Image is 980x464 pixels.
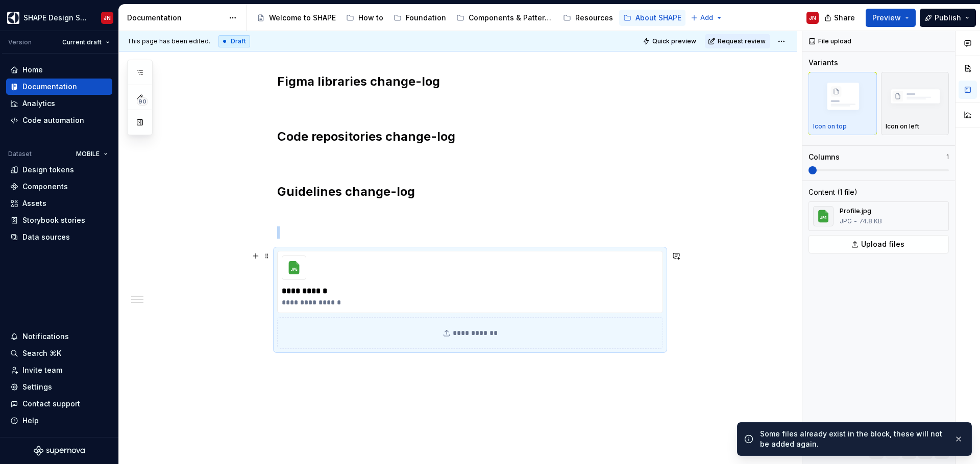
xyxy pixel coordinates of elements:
h2: Figma libraries change-log [277,73,663,90]
a: Design tokens [6,162,112,178]
img: placeholder [813,78,872,117]
span: Current draft [62,38,102,46]
div: Documentation [22,82,77,92]
button: placeholderIcon on top [808,72,877,135]
button: Notifications [6,328,112,345]
a: Resources [559,10,617,26]
a: Data sources [6,229,112,245]
button: Request review [705,34,770,48]
span: This page has been edited. [127,37,210,45]
span: Add [700,14,713,22]
button: Contact support [6,396,112,412]
a: Components & Patterns [452,10,557,26]
a: Settings [6,379,112,395]
div: Variants [808,58,838,68]
span: MOBILE [76,150,100,158]
div: Home [22,65,43,75]
div: Search ⌘K [22,348,61,358]
a: Storybook stories [6,212,112,228]
div: Analytics [22,98,55,109]
div: JN [809,14,816,22]
div: Notifications [22,331,69,342]
div: Storybook stories [22,215,85,225]
div: Data sources [22,232,70,242]
div: SHAPE Design System [23,13,89,23]
div: Components & Patterns [469,13,553,23]
div: Assets [22,198,46,209]
div: Settings [22,382,52,392]
div: About SHAPE [635,13,681,23]
div: Profile.jpg [840,207,882,215]
div: Help [22,416,39,426]
svg: Supernova Logo [34,446,85,456]
a: Foundation [389,10,450,26]
div: Documentation [127,13,224,23]
button: Share [819,9,862,27]
div: Content (1 file) [808,187,857,197]
button: Quick preview [640,34,701,48]
div: Dataset [8,150,32,158]
div: Contact support [22,399,80,409]
img: placeholder [886,78,945,117]
button: Help [6,413,112,429]
div: Components [22,182,68,192]
div: Page tree [253,8,685,28]
span: Preview [872,13,901,23]
div: Version [8,38,32,46]
a: Components [6,178,112,195]
div: Resources [575,13,613,23]
a: How to [342,10,387,26]
a: Assets [6,195,112,212]
h2: Guidelines change-log [277,184,663,200]
a: Code automation [6,112,112,128]
button: MOBILE [71,147,112,161]
button: SHAPE Design SystemJN [2,7,116,29]
a: Home [6,62,112,78]
button: Publish [920,9,976,27]
div: Draft [218,35,250,47]
span: Publish [935,13,961,23]
h2: Code repositories change-log [277,128,663,145]
button: Search ⌘K [6,345,112,362]
button: Current draft [58,35,114,49]
div: How to [358,13,383,23]
p: Icon on top [813,122,847,131]
button: Upload files [808,235,949,253]
span: JPG [840,217,852,225]
div: Columns [808,152,840,162]
button: Add [688,11,726,25]
a: About SHAPE [619,10,685,26]
p: Icon on left [886,122,919,131]
a: Invite team [6,362,112,378]
span: 74.8 KB [859,217,882,225]
span: Share [834,13,855,23]
div: Invite team [22,365,62,375]
img: 1131f18f-9b94-42a4-847a-eabb54481545.png [7,12,19,24]
p: 1 [946,153,949,161]
div: Foundation [406,13,446,23]
span: Quick preview [652,37,696,45]
button: placeholderIcon on left [881,72,949,135]
span: Request review [718,37,766,45]
div: Some files already exist in the block, these will not be added again. [760,429,946,449]
button: Preview [866,9,916,27]
span: Upload files [861,239,904,249]
a: Documentation [6,79,112,95]
a: Analytics [6,95,112,112]
span: 90 [137,97,148,106]
div: JN [104,14,111,22]
div: Welcome to SHAPE [269,13,336,23]
div: Code automation [22,115,84,125]
span: - [854,217,857,225]
a: Welcome to SHAPE [253,10,340,26]
div: Design tokens [22,165,74,175]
